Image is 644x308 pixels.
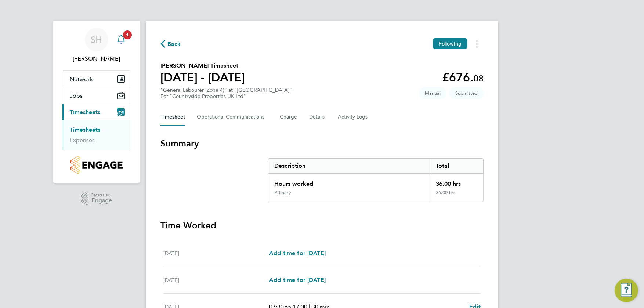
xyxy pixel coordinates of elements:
nav: Main navigation [53,21,140,183]
span: Add time for [DATE] [269,250,326,257]
button: Charge [280,108,297,126]
div: Primary [274,190,291,196]
span: Back [167,40,181,48]
a: Expenses [70,137,95,144]
a: 1 [114,28,129,51]
h3: Time Worked [160,220,484,231]
div: 36.00 hrs [430,190,483,202]
a: Timesheets [70,126,100,133]
span: Stephen Harrison [62,54,131,63]
div: [DATE] [163,276,269,285]
button: Timesheets [62,104,131,120]
span: This timesheet is Submitted. [449,87,484,99]
span: Add time for [DATE] [269,276,326,283]
button: Back [160,39,181,48]
span: Engage [91,198,112,204]
span: Following [439,40,462,47]
div: Hours worked [268,174,430,190]
div: Description [268,159,430,173]
a: Go to home page [62,156,131,174]
span: Jobs [70,92,83,99]
button: Timesheets Menu [470,38,484,50]
h1: [DATE] - [DATE] [160,70,245,85]
a: Add time for [DATE] [269,276,326,285]
div: Summary [268,158,484,202]
a: Add time for [DATE] [269,249,326,258]
img: countryside-properties-logo-retina.png [70,156,122,174]
button: Engage Resource Center [615,279,638,302]
button: Following [433,38,467,49]
h2: [PERSON_NAME] Timesheet [160,61,245,70]
button: Jobs [62,87,131,104]
a: Powered byEngage [81,192,112,206]
button: Activity Logs [338,108,369,126]
div: [DATE] [163,249,269,258]
button: Timesheet [160,108,185,126]
span: Powered by [91,192,112,198]
a: SH[PERSON_NAME] [62,28,131,63]
button: Operational Communications [197,108,268,126]
button: Network [62,71,131,87]
div: Total [430,159,483,173]
span: Timesheets [70,109,100,116]
app-decimal: £676. [442,70,484,84]
span: 08 [473,73,484,84]
div: For "Countryside Properties UK Ltd" [160,93,292,99]
span: 1 [123,30,132,39]
div: Timesheets [62,120,131,150]
span: Network [70,76,93,83]
div: "General Labourer (Zone 4)" at "[GEOGRAPHIC_DATA]" [160,87,292,99]
h3: Summary [160,138,484,149]
span: This timesheet was manually created. [419,87,446,99]
span: SH [91,35,102,44]
button: Details [309,108,326,126]
div: 36.00 hrs [430,174,483,190]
